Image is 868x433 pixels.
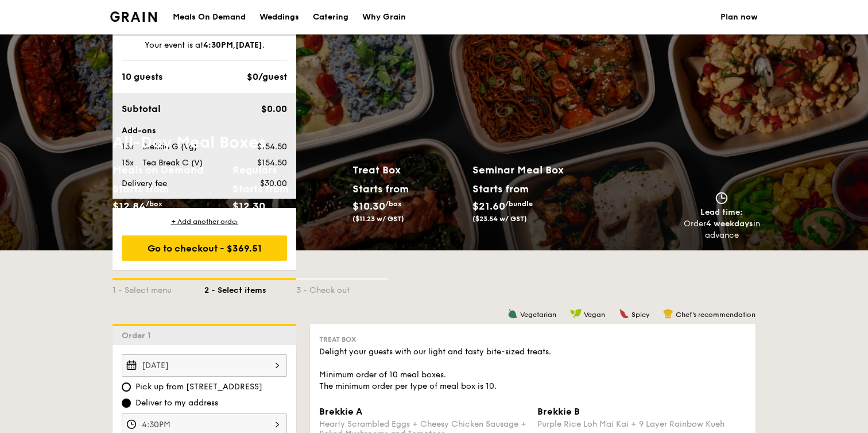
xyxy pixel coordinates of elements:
[113,162,223,178] h2: Meals on Demand
[352,200,385,212] span: $10.30
[110,11,157,22] img: Grain
[570,308,582,319] img: icon-vegan.f8ff3823.svg
[537,406,580,417] span: Brekkie B
[700,207,743,217] span: Lead time:
[113,200,146,212] span: $12.84
[113,215,167,223] span: ($14.00 w/ GST)
[631,311,649,319] span: Spicy
[619,308,629,319] img: icon-spicy.37a8142b.svg
[235,40,262,50] strong: [DATE]
[352,180,404,198] div: Starts from
[204,280,296,296] div: 2 - Select items
[232,180,284,198] div: Starts from
[352,162,463,178] h2: Treat Box
[296,280,388,296] div: 3 - Check out
[319,335,356,343] span: Treat Box
[122,40,287,61] div: Your event is at , .
[122,382,131,392] input: Pick up from [STREET_ADDRESS]
[113,180,164,198] div: Starts from
[319,406,362,417] span: Brekkie A
[122,235,287,261] div: Go to checkout - $369.51
[663,308,673,319] img: icon-chef-hat.a58ddaea.svg
[110,11,157,22] a: Logotype
[232,162,343,178] h2: Regulars
[122,331,156,341] span: Order 1
[122,354,287,377] input: Event date
[203,40,233,50] strong: 4:30PM
[135,381,262,393] span: Pick up from [STREET_ADDRESS]
[122,399,131,408] input: Deliver to my address
[507,308,518,319] img: icon-vegetarian.fe4039eb.svg
[352,215,404,223] span: ($11.23 w/ GST)
[713,192,730,204] img: icon-clock.2db775ea.svg
[385,200,402,208] span: /box
[472,200,505,212] span: $21.60
[472,180,528,198] div: Starts from
[472,215,527,223] span: ($23.54 w/ GST)
[706,219,753,229] strong: 4 weekdays
[505,200,533,208] span: /bundle
[122,103,161,114] span: Subtotal
[146,200,162,208] span: /box
[319,346,746,392] div: Delight your guests with our light and tasty bite-sized treats. Minimum order of 10 meal boxes. T...
[135,397,218,409] span: Deliver to my address
[261,103,287,114] span: $0.00
[472,162,592,178] h2: Seminar Meal Box
[122,70,162,84] div: 10 guests
[520,311,556,319] span: Vegetarian
[537,419,746,429] div: Purple Rice Loh Mai Kai + 9 Layer Rainbow Kueh
[683,218,760,241] div: Order in advance
[676,311,755,319] span: Chef's recommendation
[232,200,265,212] span: $12.30
[232,215,285,223] span: ($13.41 w/ GST)
[113,132,592,153] h1: All-Day Meal Boxes
[247,70,287,84] div: $0/guest
[113,280,204,296] div: 1 - Select menu
[584,311,605,319] span: Vegan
